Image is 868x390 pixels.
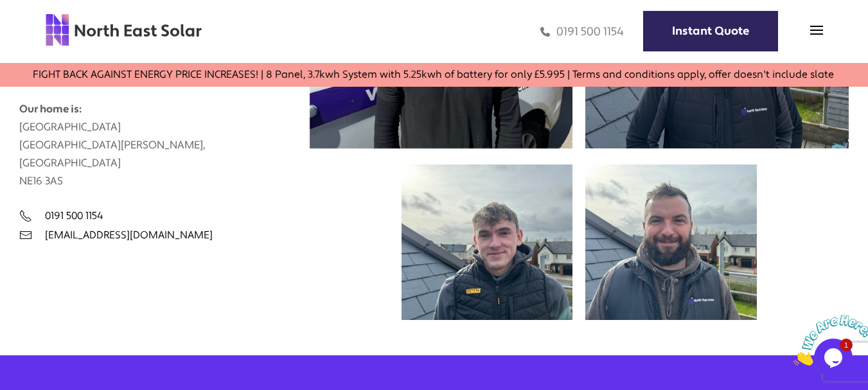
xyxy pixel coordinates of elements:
img: north east solar logo [45,13,202,47]
img: Chat attention grabber [5,5,85,56]
a: 0191 500 1154 [540,24,624,39]
a: Instant Quote [643,11,778,51]
img: phone icon [19,209,32,222]
strong: Our home is: [19,102,81,116]
a: [EMAIL_ADDRESS][DOMAIN_NAME] [45,229,213,242]
iframe: chat widget [788,310,868,371]
img: phone icon [540,24,550,39]
img: email icon [19,229,32,242]
a: 0191 500 1154 [45,209,103,222]
p: [GEOGRAPHIC_DATA] [GEOGRAPHIC_DATA][PERSON_NAME], [GEOGRAPHIC_DATA] NE16 3AS [19,87,310,190]
img: menu icon [810,24,823,37]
